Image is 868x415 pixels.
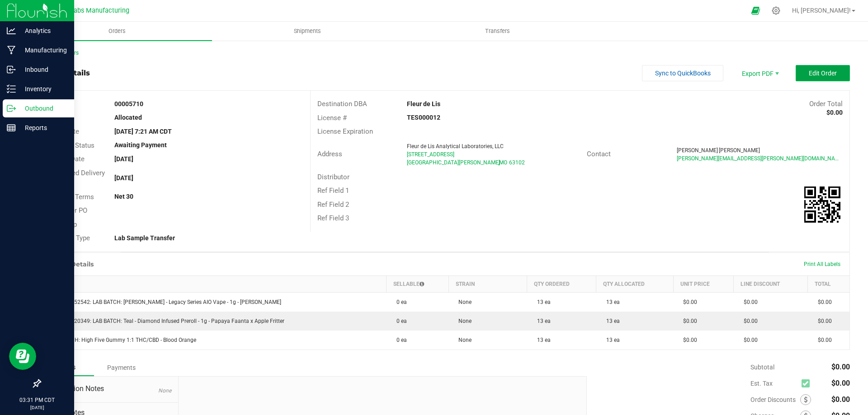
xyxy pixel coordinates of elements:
[533,299,551,305] span: 13 ea
[317,187,349,195] span: Ref Field 1
[642,65,723,81] button: Sync to QuickBooks
[679,299,697,305] span: $0.00
[732,65,787,81] li: Export PDF
[317,150,342,158] span: Address
[317,201,349,209] span: Ref Field 2
[813,318,832,324] span: $0.00
[813,337,832,343] span: $0.00
[56,7,129,14] span: Teal Labs Manufacturing
[804,187,840,223] img: Scan me!
[655,70,711,77] span: Sync to QuickBooks
[407,159,500,166] span: [GEOGRAPHIC_DATA][PERSON_NAME]
[734,275,808,292] th: Line Discount
[802,377,814,389] span: Calculate excise tax
[46,299,281,305] span: M00001452542: LAB BATCH: [PERSON_NAME] - Legacy Series AIO Vape - 1g - [PERSON_NAME]
[114,114,142,121] strong: Allocated
[792,7,851,14] span: Hi, [PERSON_NAME]!
[587,150,611,158] span: Contact
[282,27,333,35] span: Shipments
[7,26,16,35] inline-svg: Analytics
[809,70,837,77] span: Edit Order
[387,275,448,292] th: Sellable
[7,65,16,74] inline-svg: Inbound
[796,65,850,81] button: Edit Order
[16,64,70,75] p: Inbound
[739,318,758,324] span: $0.00
[750,364,774,371] span: Subtotal
[114,155,133,163] strong: [DATE]
[750,380,798,387] span: Est. Tax
[16,25,70,36] p: Analytics
[114,193,133,200] strong: Net 30
[46,318,284,324] span: M00002420349: LAB BATCH: Teal - Diamond Infused Preroll - 1g - Papaya Faanta x Apple Fritter
[392,337,407,343] span: 0 ea
[114,100,143,107] strong: 00005710
[158,387,171,394] span: None
[831,363,850,371] span: $0.00
[317,114,347,122] span: License #
[498,159,499,166] span: ,
[499,159,507,166] span: MO
[16,103,70,114] p: Outbound
[114,141,167,149] strong: Awaiting Payment
[533,318,551,324] span: 13 ea
[114,128,172,135] strong: [DATE] 7:21 AM CDT
[4,396,70,404] p: 03:31 PM CDT
[47,169,105,187] span: Requested Delivery Date
[317,100,367,108] span: Destination DBA
[41,275,387,292] th: Item
[407,143,504,149] span: Fleur de Lis Analytical Laboratories, LLC
[739,299,758,305] span: $0.00
[602,337,620,343] span: 13 ea
[4,404,70,411] p: [DATE]
[16,84,70,94] p: Inventory
[47,383,171,394] span: Destination Notes
[407,151,454,158] span: [STREET_ADDRESS]
[804,187,840,223] qrcode: 00005710
[7,46,16,55] inline-svg: Manufacturing
[392,318,407,324] span: 0 ea
[473,27,522,35] span: Transfers
[826,109,843,116] strong: $0.00
[407,114,440,121] strong: TES000012
[527,275,596,292] th: Qty Ordered
[809,100,843,108] span: Order Total
[16,45,70,56] p: Manufacturing
[673,275,733,292] th: Unit Price
[677,155,844,162] span: [PERSON_NAME][EMAIL_ADDRESS][PERSON_NAME][DOMAIN_NAME]
[46,337,196,343] span: LAB BATCH: High Five Gummy 1:1 THC/CBD - Blood Orange
[808,275,849,292] th: Total
[7,123,16,132] inline-svg: Reports
[9,343,36,370] iframe: Resource center
[602,318,620,324] span: 13 ea
[407,100,440,107] strong: Fleur de Lis
[804,261,840,267] span: Print All Labels
[454,318,472,324] span: None
[750,396,800,403] span: Order Discounts
[212,22,402,41] a: Shipments
[16,122,70,133] p: Reports
[509,159,525,166] span: 63102
[448,275,527,292] th: Strain
[392,299,407,305] span: 0 ea
[739,337,758,343] span: $0.00
[677,147,718,154] span: [PERSON_NAME]
[454,337,472,343] span: None
[114,174,133,182] strong: [DATE]
[94,359,148,376] div: Payments
[596,275,674,292] th: Qty Allocated
[719,147,760,154] span: [PERSON_NAME]
[679,337,697,343] span: $0.00
[22,22,212,41] a: Orders
[813,299,832,305] span: $0.00
[831,379,850,387] span: $0.00
[317,127,373,135] span: License Expiration
[317,173,349,181] span: Distributor
[831,395,850,404] span: $0.00
[745,2,766,19] span: Open Ecommerce Menu
[770,6,782,15] div: Manage settings
[533,337,551,343] span: 13 ea
[317,214,349,222] span: Ref Field 3
[454,299,472,305] span: None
